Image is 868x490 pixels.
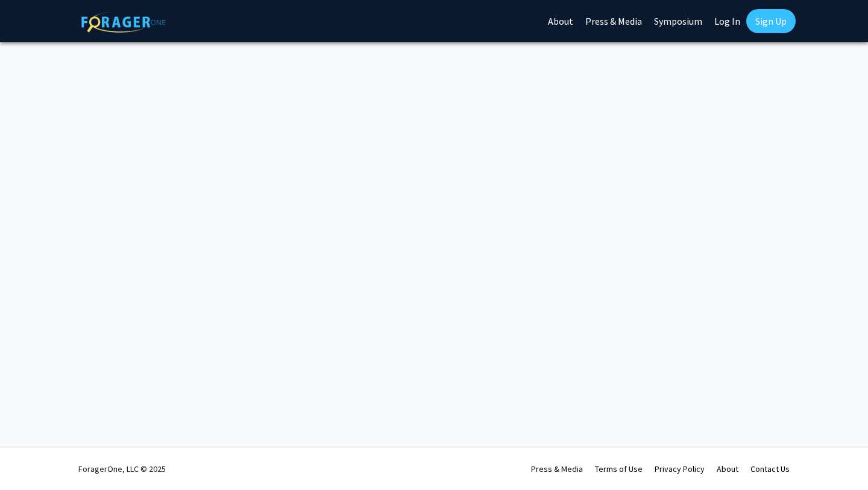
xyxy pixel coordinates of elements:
a: Contact Us [750,463,790,474]
a: About [717,463,738,474]
a: Terms of Use [595,463,643,474]
a: Privacy Policy [655,463,705,474]
div: ForagerOne, LLC © 2025 [78,448,166,490]
a: Press & Media [531,463,583,474]
img: ForagerOne Logo [81,11,166,33]
a: Sign Up [746,9,796,33]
